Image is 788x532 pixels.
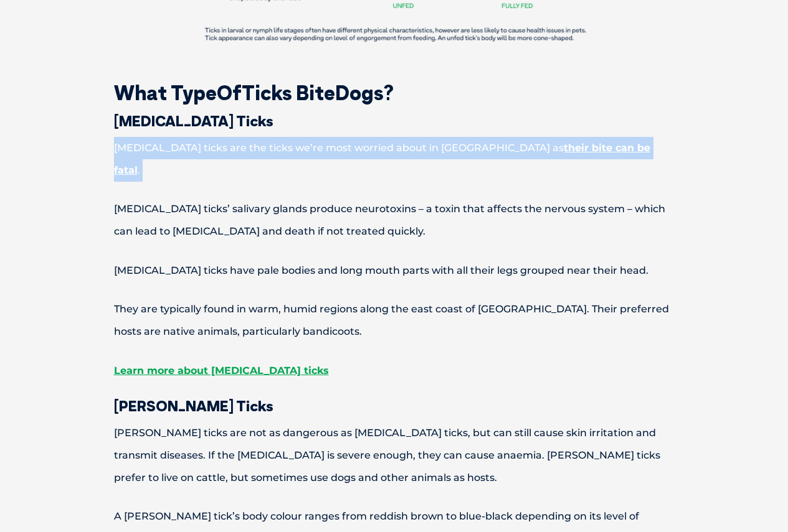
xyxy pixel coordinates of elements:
p: [PERSON_NAME] ticks are not as dangerous as [MEDICAL_DATA] ticks, but can still cause skin irrita... [70,422,718,489]
a: Learn more about [MEDICAL_DATA] ticks [114,365,329,376]
span: Dogs? [335,80,394,105]
span: [PERSON_NAME] Ticks [114,396,273,415]
p: [MEDICAL_DATA] ticks have pale bodies and long mouth parts with all their legs grouped near their... [70,259,718,282]
span: [MEDICAL_DATA] Ticks [114,111,273,130]
span: Ticks Bite [242,80,335,105]
p: [MEDICAL_DATA] ticks’ salivary glands produce neurotoxins – a toxin that affects the nervous syst... [70,198,718,243]
span: Of [217,80,242,105]
span: What Type [114,80,217,105]
p: [MEDICAL_DATA] ticks are the ticks we’re most worried about in [GEOGRAPHIC_DATA] as . [70,137,718,182]
a: their bite can be fatal [114,142,650,176]
p: They are typically found in warm, humid regions along the east coast of [GEOGRAPHIC_DATA]. Their ... [70,298,718,343]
